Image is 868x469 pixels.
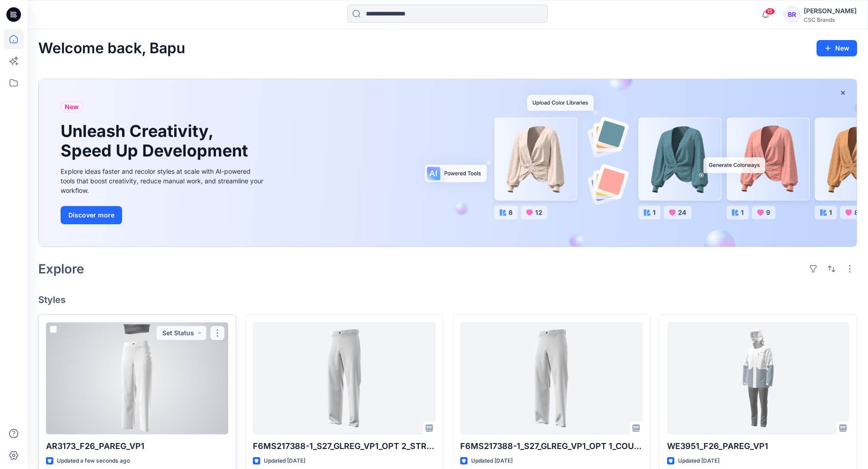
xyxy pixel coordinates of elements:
h4: Styles [38,294,857,305]
span: New [65,101,79,112]
button: Discover more [61,206,122,224]
div: Explore ideas faster and recolor styles at scale with AI-powered tools that boost creativity, red... [61,166,266,195]
a: Discover more [61,206,266,224]
p: Updated [DATE] [471,456,513,466]
p: F6MS217388-1_S27_GLREG_VP1_OPT 2_STRAIGHT W-B [253,440,435,453]
a: AR3173_F26_PAREG_VP1 [46,322,228,434]
a: F6MS217388-1_S27_GLREG_VP1_OPT 2_STRAIGHT W-B [253,322,435,434]
p: Updated [DATE] [264,456,305,466]
a: F6MS217388-1_S27_GLREG_VP1_OPT 1_COUNTOUR W-B [460,322,642,434]
p: F6MS217388-1_S27_GLREG_VP1_OPT 1_COUNTOUR W-B [460,440,642,453]
h2: Explore [38,262,84,276]
span: 15 [765,8,775,15]
h2: Welcome back, Bapu [38,40,185,57]
div: [PERSON_NAME] [804,5,857,16]
p: AR3173_F26_PAREG_VP1 [46,440,228,453]
a: WE3951_F26_PAREG_VP1 [667,322,849,434]
div: BR [784,6,800,23]
p: Updated [DATE] [678,456,719,466]
p: WE3951_F26_PAREG_VP1 [667,440,849,453]
h1: Unleash Creativity, Speed Up Development [61,121,252,161]
div: CSC Brands [804,16,857,23]
button: New [817,40,857,56]
p: Updated a few seconds ago [57,456,130,466]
